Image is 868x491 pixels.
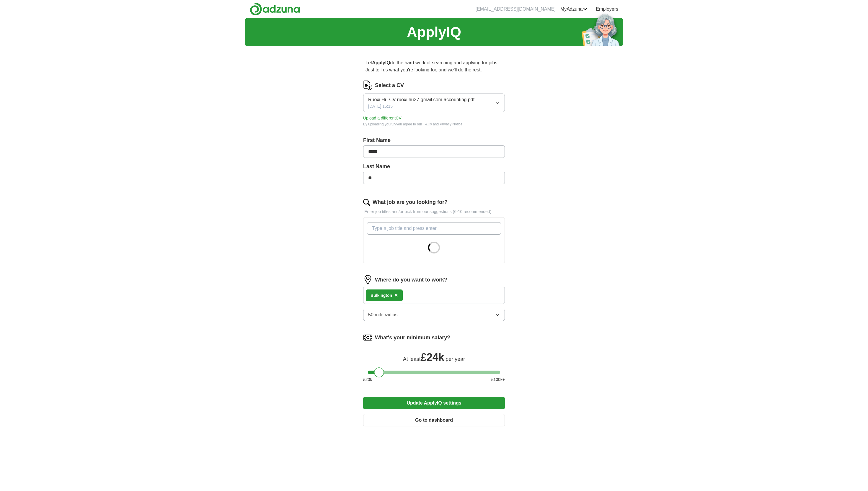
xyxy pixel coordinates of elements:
[363,275,373,284] img: location.png
[368,103,393,109] span: [DATE] 15:15
[375,81,404,89] label: Select a CV
[394,291,398,300] button: ×
[440,122,463,126] a: Privacy Notice
[407,22,461,43] h1: ApplyIQ
[363,414,505,426] button: Go to dashboard
[368,311,398,318] span: 50 mile radius
[368,96,474,103] span: Ruoxi Hu-CV-ruoxi.hu37-gmail.com-accounting.pdf
[363,309,505,321] button: 50 mile radius
[375,334,450,342] label: What's your minimum salary?
[373,198,448,206] label: What job are you looking for?
[250,2,300,16] img: Adzuna logo
[446,356,465,362] span: per year
[394,292,398,298] span: ×
[371,292,392,299] div: Bulkington
[375,276,447,284] label: Where do you want to work?
[363,115,402,121] button: Upload a differentCV
[363,122,505,127] div: By uploading your CV you agree to our and .
[421,351,444,363] span: £ 24k
[596,6,618,13] a: Employers
[363,209,505,215] p: Enter job titles and/or pick from our suggestions (6-10 recommended)
[367,222,501,235] input: Type a job title and press enter
[363,163,505,171] label: Last Name
[363,81,373,90] img: CV Icon
[491,377,505,383] span: £ 100 k+
[372,60,390,65] strong: ApplyIQ
[363,377,372,383] span: £ 20 k
[363,333,373,342] img: salary.png
[363,199,370,206] img: search.png
[476,6,556,13] li: [EMAIL_ADDRESS][DOMAIN_NAME]
[363,94,505,112] button: Ruoxi Hu-CV-ruoxi.hu37-gmail.com-accounting.pdf[DATE] 15:15
[423,122,432,126] a: T&Cs
[363,57,505,76] p: Let do the hard work of searching and applying for jobs. Just tell us what you're looking for, an...
[560,6,588,13] a: MyAdzuna
[363,136,505,144] label: First Name
[363,397,505,409] button: Update ApplyIQ settings
[403,356,421,362] span: At least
